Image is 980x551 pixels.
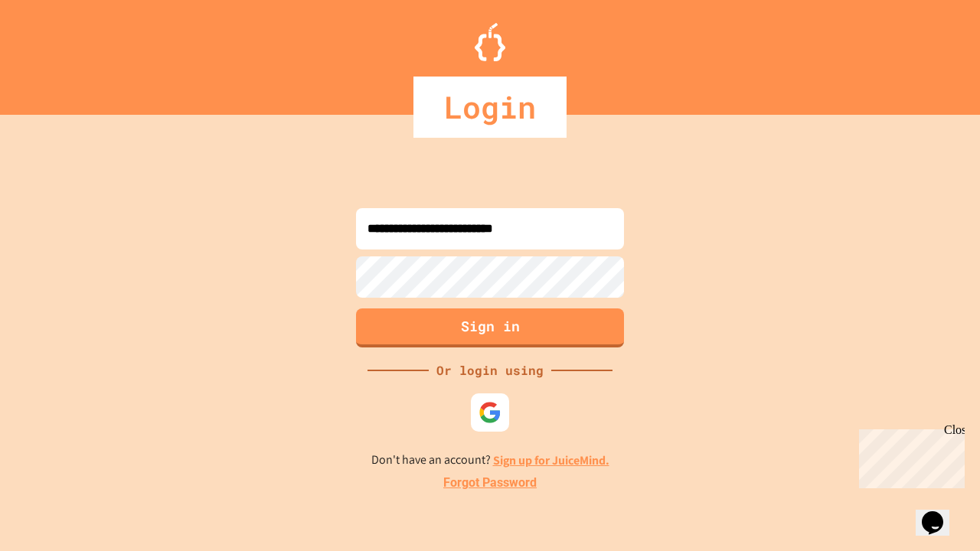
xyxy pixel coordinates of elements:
[916,490,965,536] iframe: chat widget
[853,423,965,488] iframe: chat widget
[475,23,505,61] img: Logo.svg
[413,77,567,138] div: Login
[493,452,609,468] a: Sign up for JuiceMind.
[356,308,624,347] button: Sign in
[479,401,501,424] img: google-icon.svg
[6,6,106,97] div: Chat with us now!Close
[371,451,609,470] p: Don't have an account?
[429,361,551,380] div: Or login using
[443,474,537,492] a: Forgot Password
